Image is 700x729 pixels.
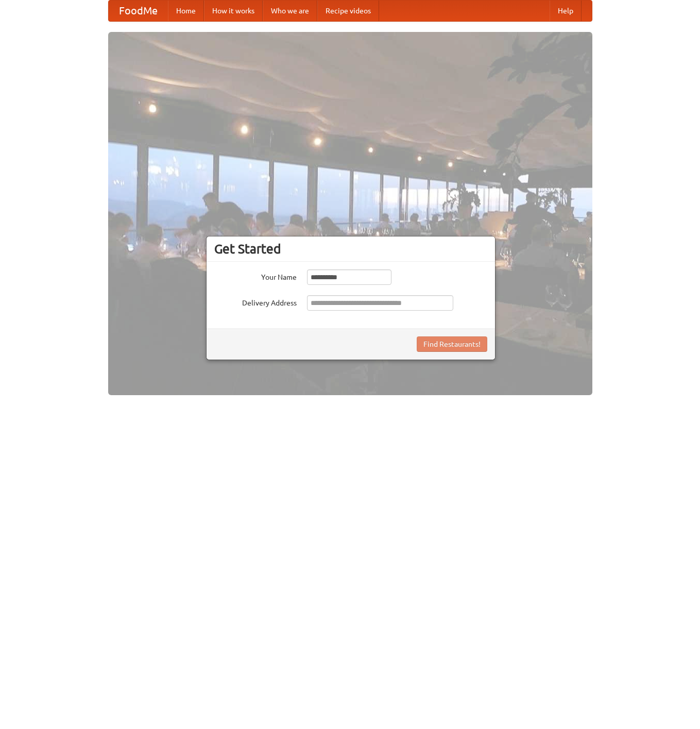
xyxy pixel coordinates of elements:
[109,1,168,21] a: FoodMe
[550,1,582,21] a: Help
[204,1,263,21] a: How it works
[263,1,317,21] a: Who we are
[317,1,379,21] a: Recipe videos
[168,1,204,21] a: Home
[214,241,487,257] h3: Get Started
[417,336,487,352] button: Find Restaurants!
[214,269,297,282] label: Your Name
[214,295,297,308] label: Delivery Address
